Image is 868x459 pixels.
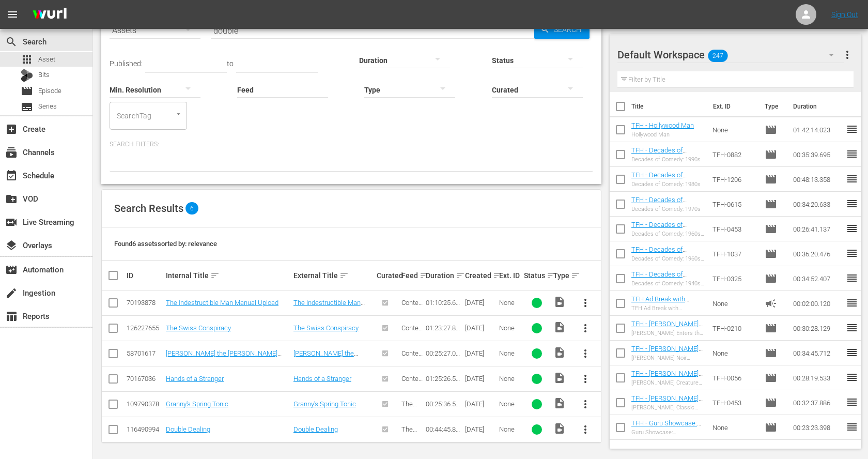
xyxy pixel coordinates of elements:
[127,375,163,382] div: 70167036
[765,248,777,260] span: Episode
[765,347,777,359] span: Episode
[787,92,849,121] th: Duration
[38,101,57,112] span: Series
[293,349,364,365] a: [PERSON_NAME] the [PERSON_NAME] Queen
[499,271,520,280] div: Ext. ID
[846,297,858,309] span: reorder
[127,400,163,408] div: 109790378
[114,202,183,215] span: Search Results
[524,269,550,282] div: Status
[465,299,496,307] div: [DATE]
[789,365,846,390] td: 00:28:19.533
[185,202,198,215] span: 6
[631,404,705,411] div: [PERSON_NAME] Classic Comedy
[553,346,566,359] span: Video
[401,269,423,282] div: Feed
[708,390,760,415] td: TFH-0453
[789,415,846,440] td: 00:23:23.398
[765,198,777,210] span: Episode
[6,8,19,21] span: menu
[579,423,592,436] span: more_vert
[127,271,163,280] div: ID
[631,394,703,410] a: TFH - [PERSON_NAME] Classic Comedy
[401,375,423,390] span: Content
[789,217,846,241] td: 00:26:41.137
[841,42,854,67] button: more_vert
[465,324,496,332] div: [DATE]
[765,148,777,161] span: Episode
[553,422,566,435] span: Video
[127,299,163,307] div: 70193878
[631,146,687,162] a: TFH - Decades of Comedy: 1990s
[166,375,224,382] a: Hands of a Stranger
[5,170,18,182] span: Schedule
[5,216,18,228] span: Live Streaming
[707,92,758,121] th: Ext. ID
[846,421,858,433] span: reorder
[426,425,462,433] div: 00:44:45.892
[5,310,18,323] span: Reports
[765,396,777,409] span: Episode
[765,173,777,186] span: Episode
[708,415,760,440] td: None
[573,392,598,417] button: more_vert
[846,123,858,135] span: reorder
[401,324,423,340] span: Content
[579,347,592,360] span: more_vert
[426,324,462,332] div: 01:23:27.888
[573,290,598,315] button: more_vert
[465,425,496,433] div: [DATE]
[21,53,33,66] span: Asset
[579,297,592,309] span: more_vert
[708,217,760,241] td: TFH-0453
[708,45,727,67] span: 247
[841,49,854,61] span: more_vert
[846,197,858,210] span: reorder
[5,146,18,159] span: Channels
[553,296,566,308] span: Video
[617,40,844,69] div: Default Workspace
[765,421,777,434] span: Episode
[499,324,520,332] div: None
[631,379,705,386] div: [PERSON_NAME] Creature Features
[293,324,359,332] a: The Swiss Conspiracy
[631,270,704,286] a: TFH - Decades of Comedy: 1940s to 1950s
[5,239,18,252] span: Overlays
[789,241,846,266] td: 00:36:20.476
[631,320,703,335] a: TFH - [PERSON_NAME] Enters the Atomic Age
[426,299,462,307] div: 01:10:25.608
[573,417,598,442] button: more_vert
[493,271,502,280] span: sort
[631,196,687,211] a: TFH - Decades of Comedy: 1970s
[5,123,18,135] span: Create
[339,271,349,280] span: sort
[631,231,705,237] div: Decades of Comedy: 1960s Vol. 2
[765,223,777,235] span: Episode
[465,375,496,382] div: [DATE]
[765,297,777,310] span: Ad
[765,124,777,136] span: Episode
[846,148,858,160] span: reorder
[426,375,462,382] div: 01:25:26.520
[631,305,705,312] div: TFH Ad Break with Countdown Timer
[166,269,290,282] div: Internal Title
[547,271,556,280] span: sort
[166,425,210,433] a: Double Dealing
[5,36,18,48] span: Search
[708,241,760,266] td: TFH-1037
[631,156,705,163] div: Decades of Comedy: 1990s
[21,85,33,97] span: Episode
[550,20,590,39] span: Search
[426,400,462,408] div: 00:25:36.547
[110,140,593,149] p: Search Filters:
[708,341,760,365] td: None
[21,69,33,82] div: Bits
[579,322,592,334] span: more_vert
[465,349,496,357] div: [DATE]
[708,316,760,341] td: TFH-0210
[553,372,566,384] span: Video
[789,167,846,192] td: 00:48:13.358
[631,280,705,287] div: Decades of Comedy: 1940s to 1950s
[708,192,760,217] td: TFH-0615
[846,272,858,284] span: reorder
